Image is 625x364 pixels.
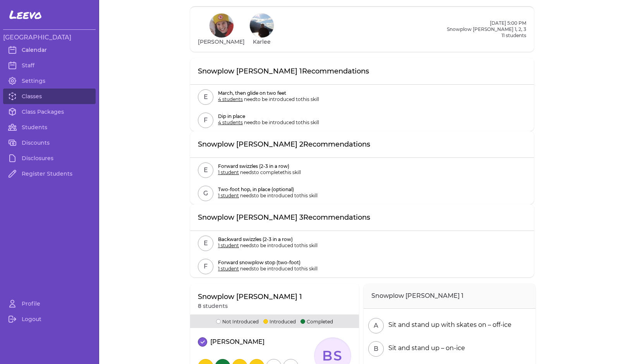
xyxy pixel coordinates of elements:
span: 1 student [218,193,239,198]
button: F [198,259,213,274]
p: Dip in place [218,113,319,120]
h2: [DATE] 5:00 PM [447,20,526,26]
span: Leevo [9,8,42,22]
p: Snowplow [PERSON_NAME] 2 Recommendations [198,139,370,150]
p: Snowplow [PERSON_NAME] 3 Recommendations [198,212,370,223]
p: 11 students [447,32,526,39]
p: needs to complete this skill [218,169,301,176]
h2: Snowplow [PERSON_NAME] 1 [364,284,536,309]
div: Sit and stand up – on-ice [385,343,465,353]
p: 8 students [198,302,302,310]
p: need to be introduced to this skill [218,96,319,103]
p: Two-foot hop, in place (optional) [218,186,318,193]
span: 1 student [218,169,239,175]
p: Snowplow [PERSON_NAME] 1 [198,291,302,302]
button: A [368,318,384,333]
p: needs to be introduced to this skill [218,193,318,199]
p: Forward snowplow stop (two-foot) [218,260,318,266]
p: [PERSON_NAME] [210,337,264,347]
p: March, then glide on two feet [218,90,319,96]
p: Not Introduced [216,318,259,325]
a: Disclosures [3,150,96,166]
text: Bs [322,348,343,364]
p: needs to be introduced to this skill [218,266,318,272]
p: Backward swizzles (2-3 in a row) [218,236,318,243]
span: 1 student [218,266,239,272]
h1: [PERSON_NAME] [198,38,245,46]
a: Calendar [3,42,96,58]
span: 4 students [218,120,243,125]
p: Completed [300,318,333,325]
h1: Karlee [253,38,271,46]
button: E [198,236,213,251]
a: Classes [3,89,96,104]
p: Introduced [263,318,296,325]
p: Snowplow [PERSON_NAME] 1 Recommendations [198,66,369,77]
div: Sit and stand up with skates on – off-ice [385,320,512,330]
a: Settings [3,73,96,89]
a: Register Students [3,166,96,181]
h2: Snowplow [PERSON_NAME] 1, 2, 3 [447,26,526,32]
p: need to be introduced to this skill [218,120,319,126]
p: Forward swizzles (2-3 in a row) [218,163,301,169]
a: Staff [3,58,96,73]
button: E [198,89,213,105]
a: Discounts [3,135,96,150]
p: needs to be introduced to this skill [218,243,318,249]
a: Students [3,120,96,135]
a: Class Packages [3,104,96,120]
button: E [198,162,213,178]
a: Logout [3,311,96,327]
button: attendance [198,337,207,347]
button: G [198,186,213,201]
button: B [368,341,384,357]
button: F [198,113,213,128]
span: 1 student [218,243,239,248]
a: Profile [3,296,96,311]
span: 4 students [218,96,243,102]
h3: [GEOGRAPHIC_DATA] [3,33,96,42]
